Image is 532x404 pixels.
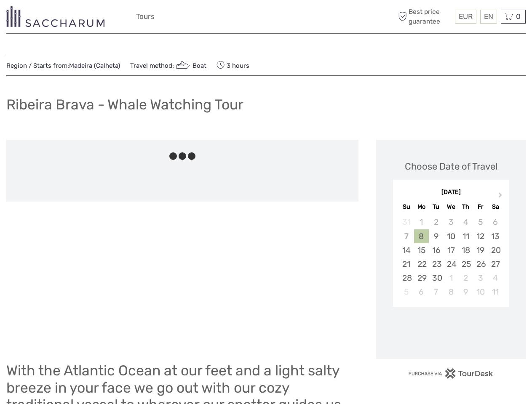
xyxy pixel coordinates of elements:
div: Choose Friday, October 3rd, 2025 [473,271,488,285]
span: Travel method: [130,59,206,71]
div: Mo [414,201,429,213]
div: Tu [429,201,444,213]
div: Choose Saturday, September 13th, 2025 [488,229,503,243]
img: PurchaseViaTourDesk.png [408,368,494,379]
div: Not available Friday, September 5th, 2025 [473,215,488,229]
div: Choose Wednesday, September 24th, 2025 [444,257,458,271]
a: Boat [174,62,206,69]
a: Tours [136,11,155,23]
div: Choose Sunday, September 14th, 2025 [399,243,414,257]
div: Choose Saturday, October 11th, 2025 [488,285,503,299]
div: Choose Tuesday, September 23rd, 2025 [429,257,444,271]
div: Loading... [448,329,454,334]
div: Choose Wednesday, October 1st, 2025 [444,271,458,285]
div: Choose Friday, October 10th, 2025 [473,285,488,299]
div: Choose Saturday, September 20th, 2025 [488,243,503,257]
div: month 2025-09 [396,215,506,299]
div: Choose Sunday, September 21st, 2025 [399,257,414,271]
div: Su [399,201,414,213]
div: Not available Saturday, September 6th, 2025 [488,215,503,229]
a: Madeira (Calheta) [69,62,120,69]
button: Next Month [495,190,508,204]
div: Th [458,201,473,213]
div: Choose Tuesday, September 16th, 2025 [429,243,444,257]
div: Choose Friday, September 19th, 2025 [473,243,488,257]
div: Not available Tuesday, September 2nd, 2025 [429,215,444,229]
div: Choose Monday, October 6th, 2025 [414,285,429,299]
div: Not available Thursday, September 4th, 2025 [458,215,473,229]
span: EUR [459,12,473,21]
div: We [444,201,458,213]
div: Fr [473,201,488,213]
div: Not available Sunday, August 31st, 2025 [399,215,414,229]
div: Not available Monday, September 1st, 2025 [414,215,429,229]
div: Not available Wednesday, September 3rd, 2025 [444,215,458,229]
div: Sa [488,201,503,213]
div: Choose Date of Travel [405,160,497,173]
div: Choose Thursday, October 9th, 2025 [458,285,473,299]
div: Not available Sunday, October 5th, 2025 [399,285,414,299]
div: Choose Thursday, September 25th, 2025 [458,257,473,271]
div: Not available Sunday, September 7th, 2025 [399,229,414,243]
div: Choose Monday, September 8th, 2025 [414,229,429,243]
span: 0 [515,12,522,21]
div: Choose Saturday, September 27th, 2025 [488,257,503,271]
div: Choose Friday, September 12th, 2025 [473,229,488,243]
div: Choose Monday, September 22nd, 2025 [414,257,429,271]
div: Choose Wednesday, September 17th, 2025 [444,243,458,257]
img: 3281-7c2c6769-d4eb-44b0-bed6-48b5ed3f104e_logo_small.png [6,6,104,27]
div: Choose Friday, September 26th, 2025 [473,257,488,271]
div: Choose Thursday, September 11th, 2025 [458,229,473,243]
span: 3 hours [217,59,249,71]
div: Choose Tuesday, October 7th, 2025 [429,285,444,299]
div: Choose Wednesday, September 10th, 2025 [444,229,458,243]
div: Choose Sunday, September 28th, 2025 [399,271,414,285]
div: Choose Saturday, October 4th, 2025 [488,271,503,285]
div: Choose Tuesday, September 9th, 2025 [429,229,444,243]
div: Choose Tuesday, September 30th, 2025 [429,271,444,285]
div: Choose Thursday, October 2nd, 2025 [458,271,473,285]
div: [DATE] [393,188,509,197]
span: Region / Starts from: [6,61,120,70]
div: Choose Thursday, September 18th, 2025 [458,243,473,257]
span: Best price guarantee [396,7,453,26]
div: EN [480,10,497,24]
div: Choose Wednesday, October 8th, 2025 [444,285,458,299]
div: Choose Monday, September 15th, 2025 [414,243,429,257]
div: Choose Monday, September 29th, 2025 [414,271,429,285]
h1: Ribeira Brava - Whale Watching Tour [6,96,243,113]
